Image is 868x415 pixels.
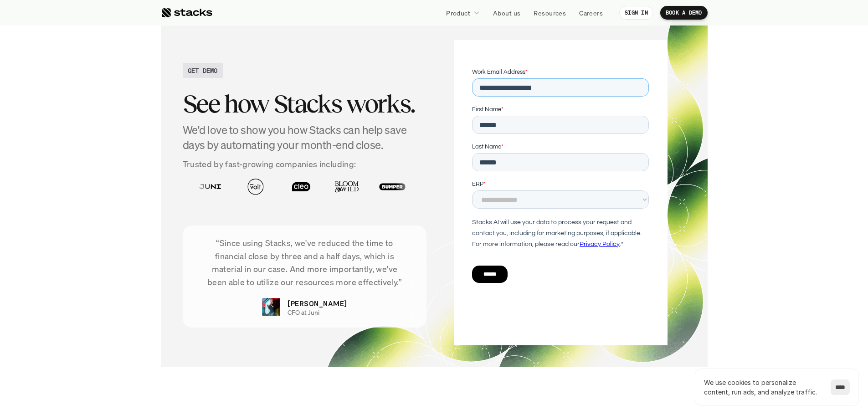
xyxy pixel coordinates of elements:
a: SIGN IN [619,6,653,20]
a: Resources [528,5,571,21]
p: [PERSON_NAME] [288,298,347,309]
p: Careers [579,8,603,18]
h2: See how Stacks works. [183,90,427,118]
a: BOOK A DEMO [660,6,708,20]
p: BOOK A DEMO [666,10,702,16]
a: Careers [574,5,608,21]
p: CFO at Juni [288,309,319,317]
h4: We'd love to show you how Stacks can help save days by automating your month-end close. [183,123,427,153]
a: About us [488,5,526,21]
iframe: Form 0 [472,67,649,299]
p: We use cookies to personalize content, run ads, and analyze traffic. [704,378,822,397]
p: Trusted by fast-growing companies including: [183,158,427,171]
p: SIGN IN [625,10,648,16]
p: Resources [534,8,566,18]
h2: GET DEMO [188,66,218,75]
p: “Since using Stacks, we've reduced the time to financial close by three and a half days, which is... [196,236,413,289]
p: Product [446,8,470,18]
p: About us [493,8,520,18]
